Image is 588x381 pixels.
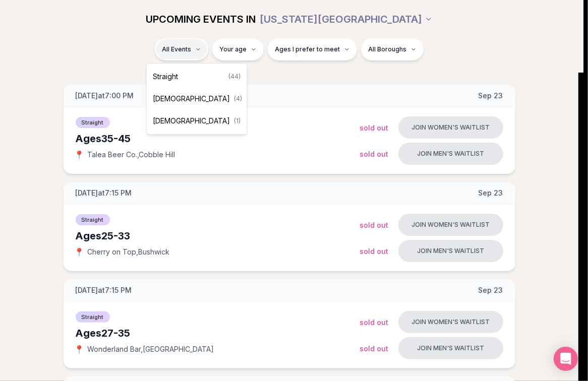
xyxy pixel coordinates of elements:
span: [DEMOGRAPHIC_DATA] [153,94,230,104]
span: [DEMOGRAPHIC_DATA] [153,116,230,126]
span: Straight [153,72,178,82]
span: ( 1 ) [234,117,241,125]
span: ( 4 ) [234,95,242,103]
span: ( 44 ) [228,73,241,81]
